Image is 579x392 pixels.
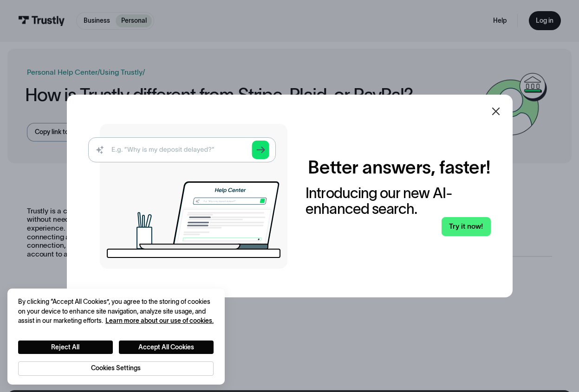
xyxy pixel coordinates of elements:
a: More information about your privacy, opens in a new tab [105,317,214,324]
button: Accept All Cookies [119,341,214,354]
ul: Language list [19,378,56,389]
div: Introducing our new AI-enhanced search. [306,185,490,217]
div: Privacy [18,297,214,376]
div: Cookie banner [7,289,225,385]
h2: Better answers, faster! [308,156,490,178]
a: Try it now! [442,217,491,236]
aside: Language selected: English (United States) [9,378,56,389]
button: Reject All [18,341,113,354]
button: Cookies Settings [18,361,214,376]
div: By clicking “Accept All Cookies”, you agree to the storing of cookies on your device to enhance s... [18,297,214,326]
